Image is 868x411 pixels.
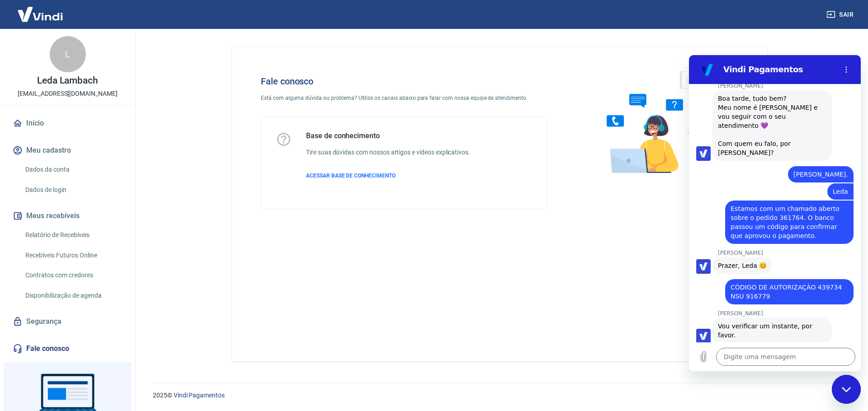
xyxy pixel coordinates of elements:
[11,312,124,332] a: Segurança
[306,172,470,180] a: ACESSAR BASE DE CONHECIMENTO
[261,76,547,87] h4: Fale conosco
[153,391,846,400] p: 2025 ©
[18,89,118,98] p: [EMAIL_ADDRESS][DOMAIN_NAME]
[11,206,124,226] button: Meus recebíveis
[174,392,225,399] a: Vindi Pagamentos
[50,36,86,72] div: L
[306,131,470,140] h5: Base de conhecimento
[22,286,124,305] a: Disponibilização de agenda
[22,181,124,199] a: Dados de login
[37,76,98,85] p: Leda Lambach
[689,55,861,371] iframe: Janela de mensagens
[261,94,547,102] p: Está com alguma dúvida ou problema? Utilize os canais abaixo para falar com nossa equipe de atend...
[22,246,124,265] a: Recebíveis Futuros Online
[22,160,124,179] a: Dados da conta
[306,173,396,179] span: ACESSAR BASE DE CONHECIMENTO
[11,0,70,28] img: Vindi
[11,140,124,160] button: Meu cadastro
[306,148,470,157] h6: Tire suas dúvidas com nossos artigos e vídeos explicativos.
[832,375,861,404] iframe: Botão para abrir a janela de mensagens, conversa em andamento
[22,266,124,285] a: Contratos com credores
[11,113,124,133] a: Início
[22,226,124,244] a: Relatório de Recebíveis
[589,61,726,182] img: Fale conosco
[825,6,857,23] button: Sair
[11,339,124,359] a: Fale conosco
